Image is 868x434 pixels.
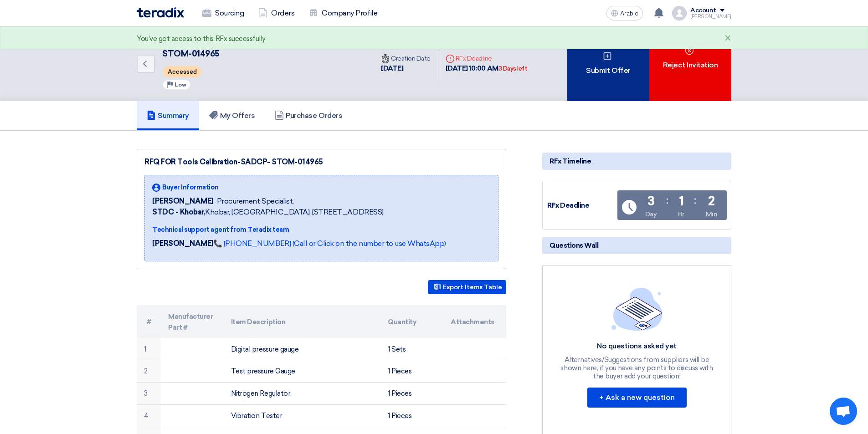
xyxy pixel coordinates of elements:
font: Buyer Information [162,184,219,191]
font: 1 Pieces [388,367,411,375]
font: [PERSON_NAME] [152,197,213,205]
font: 1 [679,194,684,209]
font: : [694,194,696,207]
font: Low [175,82,186,88]
font: # [147,318,151,326]
a: 📞 [PHONE_NUMBER] (Call or Click on the number to use WhatsApp) [213,239,446,248]
font: + Ask a new question [599,393,675,402]
font: Procurement Specialist, [217,197,294,205]
font: STDC - Khobar, [152,208,205,216]
font: Item Description [231,318,285,326]
font: Orders [271,9,294,17]
img: Teradix logo [137,7,184,18]
font: 3 [144,389,148,398]
font: 1 Pieces [388,412,411,420]
font: You've got access to this RFx successfully [137,35,266,43]
font: 3 [647,194,655,209]
font: Accessed [168,69,197,76]
img: empty_state_list.svg [611,287,663,330]
font: × [724,31,731,46]
button: Export Items Table [428,280,506,294]
a: Orders [251,3,302,23]
font: 2 [708,194,715,209]
font: Manufacturer Part # [168,312,213,332]
a: My Offers [199,101,265,130]
font: 1 Pieces [388,389,411,398]
font: Alternatives/Suggestions from suppliers will be shown here, if you have any points to discuss wit... [560,356,713,380]
font: Day [645,210,657,218]
font: Digital pressure gauge [231,345,298,353]
font: Technical support agent from Teradix team [152,226,289,234]
font: Hr [678,210,684,218]
font: 3 Days left [498,65,527,72]
font: Export Items Table [443,284,502,291]
button: + Ask a new question [587,388,687,408]
font: My Offers [220,111,255,120]
font: Quantity [388,318,416,326]
font: Sourcing [215,9,244,17]
font: Min [706,210,718,218]
font: RFx Timeline [550,157,591,165]
font: Test pressure Gauge [231,367,295,375]
font: [DATE] 10:00 AM [446,64,498,72]
font: Arabic [620,10,638,17]
font: 2 [144,367,148,375]
font: RFx Deadline [456,55,492,62]
a: Sourcing [195,3,251,23]
font: Questions Wall [550,241,598,250]
font: Company Profile [322,9,377,17]
div: Open chat [830,398,857,425]
font: [PERSON_NAME] [690,14,731,20]
button: Arabic [606,6,643,20]
font: Reject Invitation [663,61,718,69]
font: Attachments [451,318,494,326]
a: Summary [137,101,199,130]
font: RFx Deadline [547,201,589,209]
font: RFQ FOR Tools Calibration-SADCP- STOM-014965 [144,158,323,166]
font: Creation Date [391,55,431,62]
img: profile_test.png [672,6,687,20]
font: [DATE] [381,64,403,72]
font: Purchase Orders [286,111,342,120]
font: Submit Offer [586,66,630,75]
font: Summary [158,111,189,120]
a: Purchase Orders [265,101,352,130]
font: [PERSON_NAME] [152,239,213,248]
font: Vibration Tester [231,412,282,420]
font: No questions asked yet [597,342,676,350]
font: 4 [144,412,149,420]
font: 1 [144,345,146,353]
font: Khobar, [GEOGRAPHIC_DATA], [STREET_ADDRESS] [205,208,383,216]
font: : [666,194,668,207]
font: Account [690,6,716,14]
font: Nitrogen Regulator [231,389,290,398]
font: 1 Sets [388,345,406,353]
